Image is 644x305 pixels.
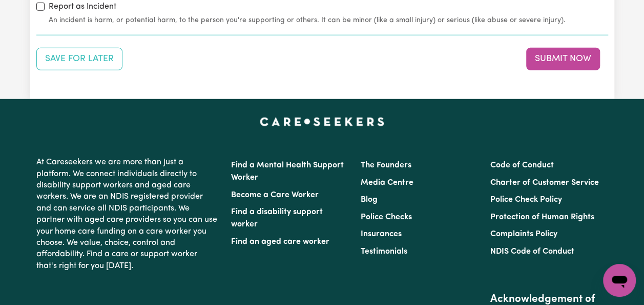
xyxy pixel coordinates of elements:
iframe: Button to launch messaging window [603,264,636,297]
a: Insurances [361,230,402,238]
a: Careseekers home page [260,118,384,126]
a: Find a disability support worker [231,208,323,228]
a: Police Checks [361,213,412,221]
a: NDIS Code of Conduct [490,247,574,256]
a: Protection of Human Rights [490,213,594,221]
a: Become a Care Worker [231,191,319,199]
a: Blog [361,196,378,204]
a: The Founders [361,161,411,169]
a: Find an aged care worker [231,238,329,246]
a: Complaints Policy [490,230,557,238]
small: An incident is harm, or potential harm, to the person you're supporting or others. It can be mino... [49,15,608,26]
a: Charter of Customer Service [490,179,599,187]
p: At Careseekers we are more than just a platform. We connect individuals directly to disability su... [36,153,219,276]
a: Media Centre [361,179,413,187]
button: Submit your job report [526,48,600,70]
a: Police Check Policy [490,196,562,204]
a: Find a Mental Health Support Worker [231,161,344,182]
a: Code of Conduct [490,161,554,169]
a: Testimonials [361,247,407,256]
button: Save your job report [36,48,122,70]
label: Report as Incident [49,1,116,13]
